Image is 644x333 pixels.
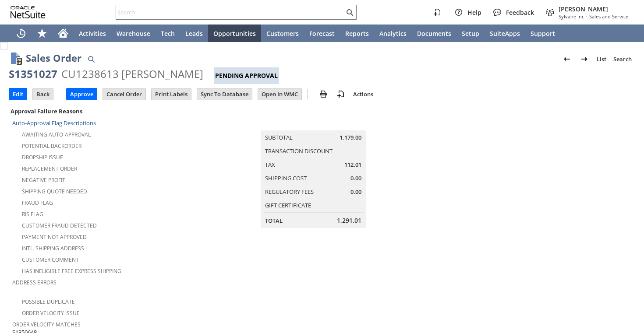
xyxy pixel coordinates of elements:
[111,25,156,42] a: Warehouse
[379,29,407,38] span: Analytics
[161,29,175,38] span: Tech
[467,8,481,17] span: Help
[559,5,628,13] span: [PERSON_NAME]
[32,25,53,42] div: Shortcuts
[152,88,191,100] input: Print Labels
[258,88,301,100] input: Open In WMC
[12,119,96,127] a: Auto-Approval Flag Descriptions
[180,25,208,42] a: Leads
[417,29,451,38] span: Documents
[22,256,79,263] a: Customer Comment
[22,245,84,252] a: Intl. Shipping Address
[22,154,63,161] a: Dropship Issue
[506,8,534,17] span: Feedback
[610,52,635,66] a: Search
[340,25,374,42] a: Reports
[456,25,485,42] a: Setup
[22,233,87,241] a: Payment not approved
[197,88,252,100] input: Sync To Database
[22,199,53,207] a: Fraud Flag
[79,29,106,38] span: Activities
[22,267,121,275] a: Has Ineligible Free Express Shipping
[265,161,275,168] a: Tax
[11,25,32,42] a: Recent Records
[261,25,304,42] a: Customers
[589,13,628,20] span: Sales and Service
[265,133,293,141] a: Subtotal
[559,13,584,20] span: Sylvane Inc
[26,51,81,65] h1: Sales Order
[213,29,256,38] span: Opportunities
[261,116,366,130] caption: Summary
[9,67,57,81] div: S1351027
[265,174,307,182] a: Shipping Cost
[340,133,361,142] span: 1,179.00
[86,54,96,64] img: Quick Find
[265,188,314,196] a: Regulatory Fees
[562,54,572,64] img: Previous
[22,222,97,229] a: Customer Fraud Detected
[9,88,27,100] input: Edit
[265,201,311,209] a: Gift Certificate
[11,6,46,18] svg: logo
[412,25,456,42] a: Documents
[185,29,203,38] span: Leads
[531,29,555,38] span: Support
[490,29,520,38] span: SuiteApps
[318,89,329,99] img: print.svg
[103,88,145,100] input: Cancel Order
[525,25,560,42] a: Support
[74,25,111,42] a: Activities
[61,67,203,81] div: CU1238613 [PERSON_NAME]
[337,216,361,225] span: 1,291.01
[350,90,377,98] a: Actions
[350,174,361,182] span: 0.00
[22,165,77,172] a: Replacement Order
[336,89,346,99] img: add-record.svg
[265,147,333,155] a: Transaction Discount
[309,29,335,38] span: Forecast
[9,105,195,117] div: Approval Failure Reasons
[12,321,81,328] a: Order Velocity Matches
[117,29,150,38] span: Warehouse
[33,88,53,100] input: Back
[593,52,610,66] a: List
[58,28,68,39] svg: Home
[350,188,361,196] span: 0.00
[22,142,81,150] a: Potential Backorder
[22,188,87,195] a: Shipping Quote Needed
[22,131,91,138] a: Awaiting Auto-Approval
[586,13,587,20] span: -
[304,25,340,42] a: Forecast
[208,25,261,42] a: Opportunities
[67,88,97,100] input: Approve
[214,67,279,84] div: Pending Approval
[22,210,43,218] a: RIS flag
[22,176,65,184] a: Negative Profit
[12,279,57,286] a: Address Errors
[374,25,412,42] a: Analytics
[22,309,80,317] a: Order Velocity Issue
[37,28,47,39] svg: Shortcuts
[345,29,369,38] span: Reports
[344,161,361,169] span: 112.01
[485,25,525,42] a: SuiteApps
[156,25,180,42] a: Tech
[265,217,283,224] a: Total
[53,25,74,42] a: Home
[462,29,479,38] span: Setup
[16,28,26,39] svg: Recent Records
[22,298,75,305] a: Possible Duplicate
[266,29,299,38] span: Customers
[344,7,355,18] svg: Search
[579,54,590,64] img: Next
[116,7,344,18] input: Search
